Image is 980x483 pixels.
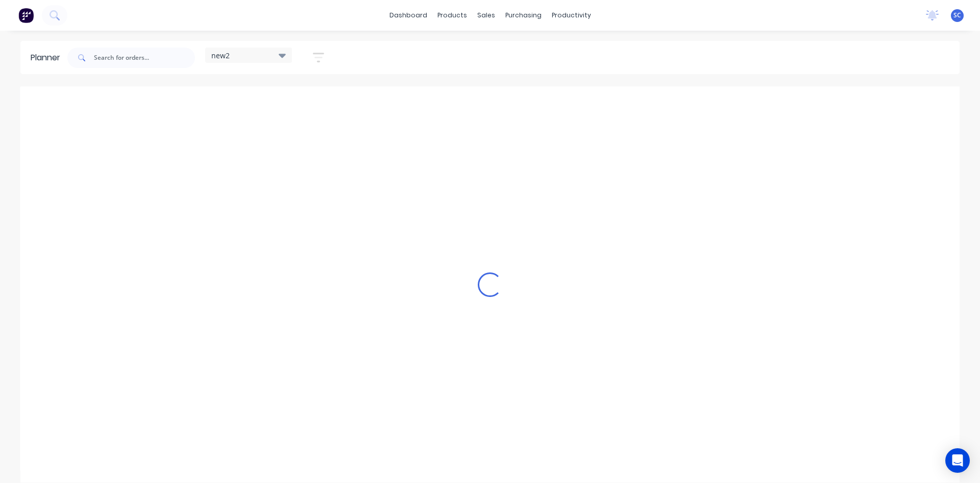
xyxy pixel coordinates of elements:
[211,50,230,61] span: new2
[953,11,961,20] span: SC
[31,52,65,64] div: Planner
[500,8,547,23] div: purchasing
[18,8,34,23] img: Factory
[472,8,500,23] div: sales
[432,8,472,23] div: products
[94,48,195,68] input: Search for orders...
[384,8,432,23] a: dashboard
[547,8,596,23] div: productivity
[945,448,970,473] div: Open Intercom Messenger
